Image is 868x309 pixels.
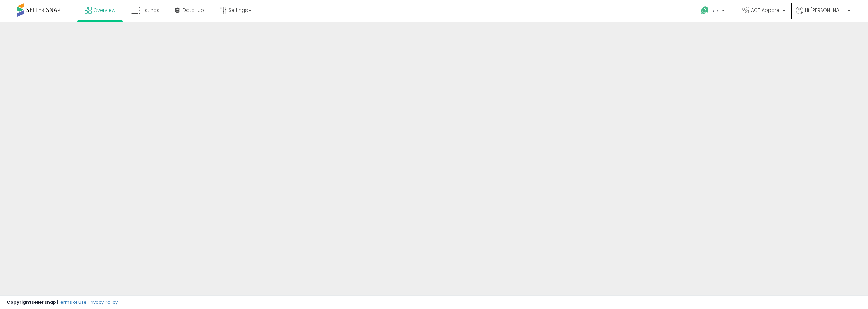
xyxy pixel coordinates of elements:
[711,8,720,14] span: Help
[805,7,846,14] span: Hi [PERSON_NAME]
[7,299,32,305] strong: Copyright
[695,1,731,22] a: Help
[7,299,118,306] div: seller snap | |
[751,7,781,14] span: ACT Apparel
[93,7,115,14] span: Overview
[142,7,159,14] span: Listings
[701,6,709,15] i: Get Help
[88,299,118,305] a: Privacy Policy
[183,7,204,14] span: DataHub
[58,299,87,305] a: Terms of Use
[796,7,850,22] a: Hi [PERSON_NAME]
